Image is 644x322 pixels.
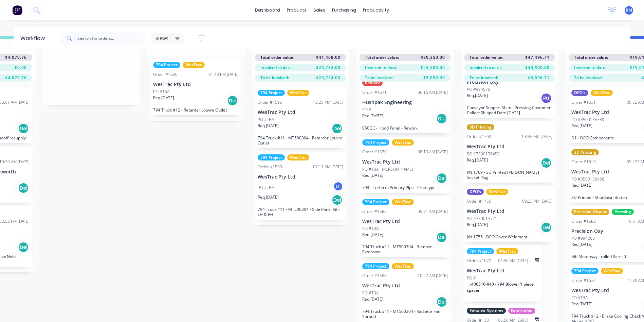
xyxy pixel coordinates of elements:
div: Order #1769 [467,134,491,140]
p: Conveyor Support Shim - Pressing Customer Collect Shipped Date [DATE] [467,105,552,115]
p: WesTrac Pty Ltd [362,159,448,165]
div: Order #1531 [571,99,596,105]
div: DPO's [571,90,588,96]
p: Req. [DATE] [258,123,279,129]
img: Factory [12,5,22,15]
div: DPO's [467,189,484,195]
p: PO #TBA [258,117,274,123]
p: PO #3500136166 [571,176,604,182]
div: Del [332,194,343,205]
span: Total order value: [470,54,503,61]
p: 794 - Turbo to Primary Pipe - Prototype [362,185,448,190]
div: Del [18,123,29,134]
p: WesTrac Pty Ltd [362,219,448,224]
div: 09:23 PM [DATE] [522,198,552,204]
span: Total order value: [574,54,608,61]
p: WesTrac Pty Ltd [467,268,539,274]
p: PO #994268 [571,235,595,241]
div: LF [333,181,343,191]
div: 01:40 PM [DATE] [208,71,239,78]
span: $5,850.00 [423,75,445,81]
div: products [283,5,310,15]
div: Order #1671 [362,89,387,96]
div: 794 Project [571,268,599,274]
span: Invoiced to date: [260,65,293,71]
div: 794 Project [153,62,180,68]
div: 794 Project [362,263,389,269]
span: $4,070.76 [5,54,27,61]
div: productivity [360,5,392,15]
p: PO #TBA [258,185,274,191]
div: 794 Project [258,154,285,160]
div: 794 ProjectWesTracOrder #158509:31 AM [DATE]WesTrac Pty LtdPO #TBAReq.[DATE]Del794 Truck #11 - MT... [360,196,450,257]
div: DPO'sWesTracOrder #175509:23 PM [DATE]WesTrac Pty LtdPO #3500137212Req.[DATE]DelJ/N 1755 - DPO Co... [464,186,555,242]
p: Req. [DATE] [362,296,383,302]
p: WesTrac Pty Ltd [467,144,552,150]
span: Invoiced to date: [574,65,606,71]
p: PO #3500137458 [467,151,500,157]
div: sales [310,5,329,15]
div: Del [436,296,447,307]
div: Workflow [20,34,48,43]
p: PO # [362,107,371,113]
p: J/N 1769 - 3D Printed [PERSON_NAME] Socket Plug [467,170,552,180]
div: Del [332,123,343,134]
p: Req. [DATE] [571,123,592,129]
div: WesTrac [601,268,623,274]
div: 07:17 AM [DATE] [313,164,343,170]
div: 08:48 AM [DATE] [522,134,552,140]
span: $20,734.00 [316,75,341,81]
p: Req. [DATE] [571,301,592,307]
p: PO #3500137212 [467,216,500,222]
p: Req. [DATE] [571,182,592,188]
div: WesTrac [183,62,205,68]
div: Order #1672 [467,258,491,264]
span: To be invoiced: [260,75,289,81]
div: Del [436,113,447,124]
div: WesTrac [496,248,518,254]
div: 794 ProjectWesTracOrder #167206:50 AM [DATE]WesTrac Pty LtdPO #1x406510-040 - 794 Blower Y piece ... [464,245,541,302]
span: BM [626,7,632,13]
div: 09:31 AM [DATE] [418,208,448,215]
div: Del [436,232,447,243]
p: 794 Truck #11 - MT500304 - Side Panel Kit - LH & RH [258,207,343,217]
div: 794 ProjectWesTracOrder #159512:25 PM [DATE]WesTrac Pty LtdPO #TBAReq.[DATE]Del794 Truck #11 - MT... [255,87,346,148]
div: Precision Oxycut [571,209,609,215]
div: Precision OxyPO #994676Req.[DATE]PUConveyor Support Shim - Pressing Customer Collect Shipped Date... [464,57,555,118]
div: Order #1636 [153,71,178,78]
div: WesTrac [591,90,613,96]
div: 794 ProjectWesTracOrder #159307:17 AM [DATE]WesTrac Pty LtdPO #TBALFReq.[DATE]Del794 Truck #11 - ... [255,152,346,220]
div: 794 Project [362,139,389,146]
p: WesTrac Pty Ltd [153,82,239,87]
div: WesTrac [287,154,309,160]
p: J/N 1755 - DPO Cover Weldment [467,234,552,239]
div: Del [18,242,29,253]
div: purchasing [329,5,360,15]
p: Req. [DATE] [362,113,383,119]
div: WesTrac [392,199,414,205]
a: dashboard [252,5,283,15]
div: Del [436,173,447,184]
div: Rework [362,80,383,86]
input: Search for orders... [77,32,145,45]
span: $24,500.00 [421,65,445,71]
p: PO #994676 [467,86,490,92]
span: $40,800.00 [525,65,550,71]
div: Order #1755 [467,198,491,204]
p: PO #TBA [571,295,588,301]
div: Del [227,95,238,106]
div: Order #1613 [571,159,596,165]
p: PO #TBA [362,290,379,296]
div: 10:27 AM [DATE] [418,273,448,279]
p: WesTrac Pty Ltd [467,208,552,214]
div: Order #1588 [362,273,387,279]
div: ReworkOrder #167106:16 AM [DATE]Hushpak EngineeringPO #Req.[DATE]Del950GC - Hood Panel - Rework [360,77,450,133]
div: 06:50 AM [DATE] [498,258,528,264]
p: Precision Oxy [467,79,552,85]
p: Hushpak Engineering [362,100,448,105]
span: To be invoiced: [365,75,393,81]
p: WesTrac Pty Ltd [258,174,343,180]
p: PO # [467,275,476,281]
div: Fabrication [508,308,535,314]
div: Order #1582 [571,218,596,224]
